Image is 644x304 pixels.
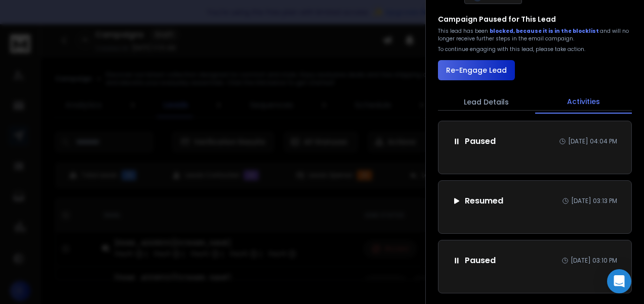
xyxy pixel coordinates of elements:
[438,60,515,80] button: Re-Engage Lead
[438,14,556,24] h3: Campaign Paused for This Lead
[571,197,617,205] p: [DATE] 03:13 PM
[453,195,503,207] div: Resumed
[438,27,632,42] div: This lead has been and will no longer receive further steps in the email campaign.
[453,135,496,147] div: Paused
[607,269,631,293] div: Open Intercom Messenger
[535,90,632,114] button: Activities
[571,257,617,265] p: [DATE] 03:10 PM
[490,27,600,35] span: blocked, because it is in the blocklist
[438,91,535,113] button: Lead Details
[438,45,585,53] p: To continue engaging with this lead, please take action.
[453,255,496,267] div: Paused
[568,137,617,145] p: [DATE] 04:04 PM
